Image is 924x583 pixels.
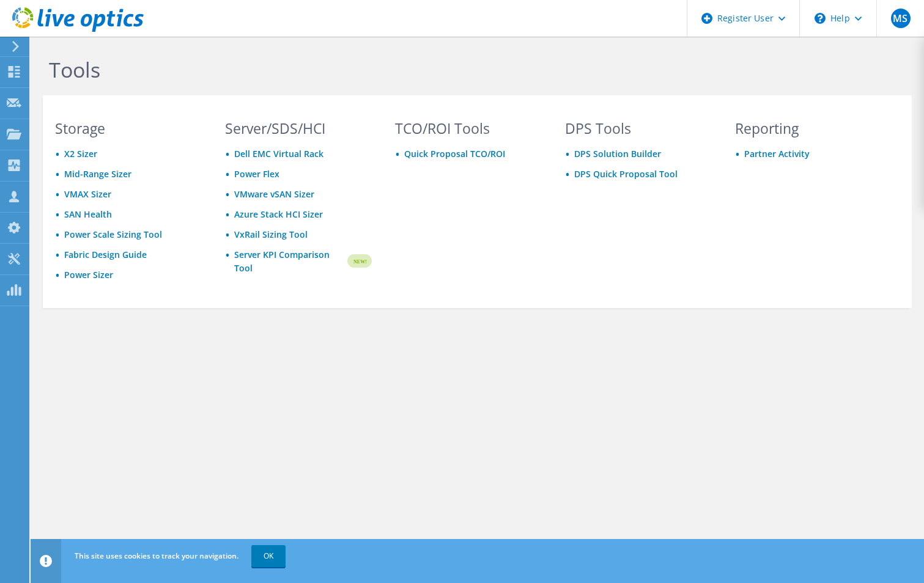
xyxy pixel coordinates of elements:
[744,148,810,159] a: Partner Activity
[49,57,874,82] h1: Tools
[234,188,314,200] a: VMware vSAN Sizer
[891,9,911,28] span: MS
[55,122,202,135] h3: Storage
[64,269,113,280] a: Power Sizer
[346,247,372,276] img: new-badge.svg
[574,168,678,180] a: DPS Quick Proposal Tool
[251,545,286,567] a: OK
[404,148,505,159] a: Quick Proposal TCO/ROI
[64,229,162,240] a: Power Scale Sizing Tool
[395,122,542,135] h3: TCO/ROI Tools
[75,551,238,561] span: This site uses cookies to track your navigation.
[64,249,147,260] a: Fabric Design Guide
[234,229,308,240] a: VxRail Sizing Tool
[234,248,346,275] a: Server KPI Comparison Tool
[225,122,372,135] h3: Server/SDS/HCI
[234,148,323,159] a: Dell EMC Virtual Rack
[234,168,279,180] a: Power Flex
[234,208,323,220] a: Azure Stack HCI Sizer
[565,122,712,135] h3: DPS Tools
[574,148,661,159] a: DPS Solution Builder
[64,208,112,220] a: SAN Health
[64,168,131,180] a: Mid-Range Sizer
[64,188,111,200] a: VMAX Sizer
[64,148,97,159] a: X2 Sizer
[815,13,826,24] svg: \n
[735,122,882,135] h3: Reporting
